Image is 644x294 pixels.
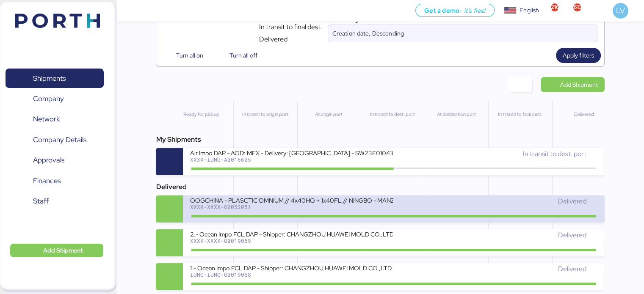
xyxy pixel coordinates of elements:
div: 2.- Ocean Impo FCL DAP - Shipper: CHANGZHOU HUAWEI MOLD CO.,LTD - CNEE: PLASTIC OMNIUM AUTO INDUS... [190,230,393,237]
span: In transit to dest. port [522,149,586,158]
span: Company [33,93,64,105]
a: Staff [6,192,104,211]
div: IUNG-IUNG-O0019058 [190,272,393,278]
div: 1.- Ocean Impo FCL DAP - Shipper: CHANGZHOU HUAWEI MOLD CO.,LTD - CNEE: PLASTIC OMNIUM AUTO INDUS... [190,264,393,271]
span: Finances [33,175,61,187]
div: Air Impo DAP - AOD: MEX - Delivery: [GEOGRAPHIC_DATA] - SW23E010416 - Shipper: HangZhou Yusei Imp... [190,149,393,156]
span: Add Shipment [43,245,83,256]
button: Turn all on [160,48,210,63]
span: Network [33,113,60,125]
a: Company Details [6,130,104,150]
a: Network [6,110,104,129]
div: XXXX-XXXX-O0019059 [190,238,393,244]
div: English [520,6,539,15]
a: Approvals [6,151,104,170]
div: At origin port [301,111,357,118]
span: Apply filters [563,50,594,60]
button: Apply filters [556,48,601,63]
div: In transit to final dest. [492,111,548,118]
div: At destination port [428,111,484,118]
span: Turn all off [229,50,257,60]
div: OOGCHINA - PLASCTIC OMNIUM // 4x40HQ + 1x40FL // NINGBO - MANZANILLO // HBL: GYSE2507059 MBL: COS... [190,196,393,203]
span: Turn all on [176,50,203,60]
span: Staff [33,195,49,207]
span: Delivered [259,34,287,44]
a: Shipments [6,69,104,88]
a: Add Shipment [541,77,605,92]
span: Approvals [33,154,64,166]
a: Finances [6,171,104,191]
div: Delivered [556,111,612,118]
div: XXXX-XXXX-O0052051 [190,204,393,210]
span: LV [616,5,625,16]
button: Menu [122,4,136,18]
div: In transit to origin port [237,111,293,118]
span: Delivered [558,231,586,239]
button: Turn all off [213,48,264,63]
div: In transit to dest. port [365,111,420,118]
a: Company [6,89,104,109]
div: XXXX-IUNG-A0016605 [190,157,393,162]
span: Add Shipment [560,80,598,90]
span: Delivered [558,197,586,206]
span: Company Details [33,134,86,146]
div: Ready for pickup [173,111,229,118]
span: Shipments [33,72,66,85]
span: Delivered [558,264,586,273]
span: In transit to final dest. [259,22,322,32]
button: Add Shipment [10,244,103,257]
div: My Shipments [156,135,604,145]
